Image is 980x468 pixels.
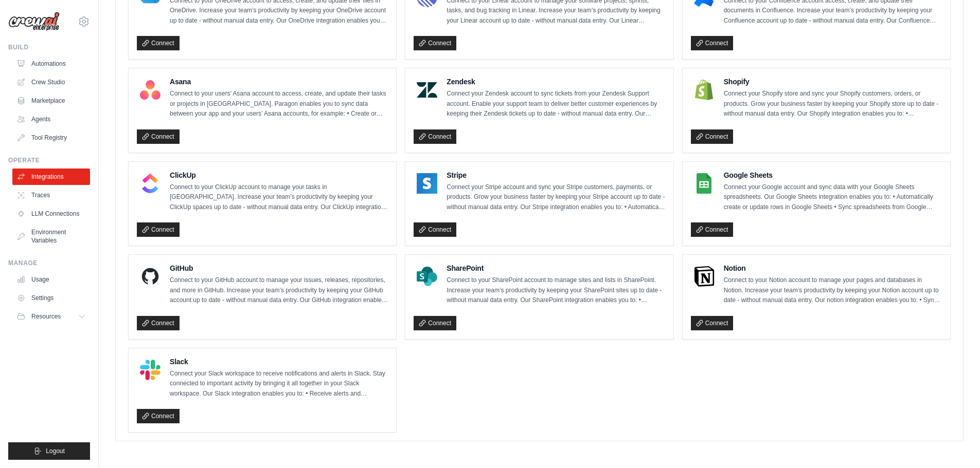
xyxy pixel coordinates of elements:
[12,187,90,203] a: Traces
[170,357,388,367] h4: Slack
[447,89,665,119] p: Connect your Zendesk account to sync tickets from your Zendesk Support account. Enable your suppo...
[447,182,665,213] p: Connect your Stripe account and sync your Stripe customers, payments, or products. Grow your busi...
[691,316,734,330] a: Connect
[8,43,90,51] div: Build
[724,263,942,273] h4: Notion
[12,74,90,90] a: Crew Studio
[417,80,437,100] img: Zendesk Logo
[137,36,180,50] a: Connect
[12,92,90,109] a: Marketplace
[46,447,65,455] span: Logout
[447,275,665,306] p: Connect to your SharePoint account to manage sites and lists in SharePoint. Increase your team’s ...
[691,36,734,50] a: Connect
[137,222,180,237] a: Connect
[8,442,90,460] button: Logout
[414,222,456,237] a: Connect
[12,169,90,185] a: Integrations
[140,173,161,194] img: ClickUp Logo
[414,36,456,50] a: Connect
[12,224,90,249] a: Environment Variables
[694,266,715,287] img: Notion Logo
[12,55,90,72] a: Automations
[140,80,161,100] img: Asana Logo
[31,312,61,321] span: Resources
[724,89,942,119] p: Connect your Shopify store and sync your Shopify customers, orders, or products. Grow your busine...
[170,89,388,119] p: Connect to your users’ Asana account to access, create, and update their tasks or projects in [GE...
[8,12,60,31] img: Logo
[8,156,90,164] div: Operate
[12,129,90,146] a: Tool Registry
[724,170,942,180] h4: Google Sheets
[170,77,388,87] h4: Asana
[12,205,90,222] a: LLM Connections
[140,266,161,287] img: GitHub Logo
[8,259,90,267] div: Manage
[170,369,388,399] p: Connect your Slack workspace to receive notifications and alerts in Slack. Stay connected to impo...
[694,173,715,194] img: Google Sheets Logo
[417,173,437,194] img: Stripe Logo
[137,316,180,330] a: Connect
[12,308,90,325] button: Resources
[447,77,665,87] h4: Zendesk
[137,129,180,144] a: Connect
[417,266,437,287] img: SharePoint Logo
[414,316,456,330] a: Connect
[691,129,734,144] a: Connect
[12,290,90,306] a: Settings
[414,129,456,144] a: Connect
[170,170,388,180] h4: ClickUp
[170,275,388,306] p: Connect to your GitHub account to manage your issues, releases, repositories, and more in GitHub....
[724,275,942,306] p: Connect to your Notion account to manage your pages and databases in Notion. Increase your team’s...
[137,409,180,423] a: Connect
[694,80,715,100] img: Shopify Logo
[724,77,942,87] h4: Shopify
[140,360,161,380] img: Slack Logo
[12,271,90,288] a: Usage
[12,111,90,127] a: Agents
[724,182,942,213] p: Connect your Google account and sync data with your Google Sheets spreadsheets. Our Google Sheets...
[170,263,388,273] h4: GitHub
[170,182,388,213] p: Connect to your ClickUp account to manage your tasks in [GEOGRAPHIC_DATA]. Increase your team’s p...
[691,222,734,237] a: Connect
[447,170,665,180] h4: Stripe
[447,263,665,273] h4: SharePoint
